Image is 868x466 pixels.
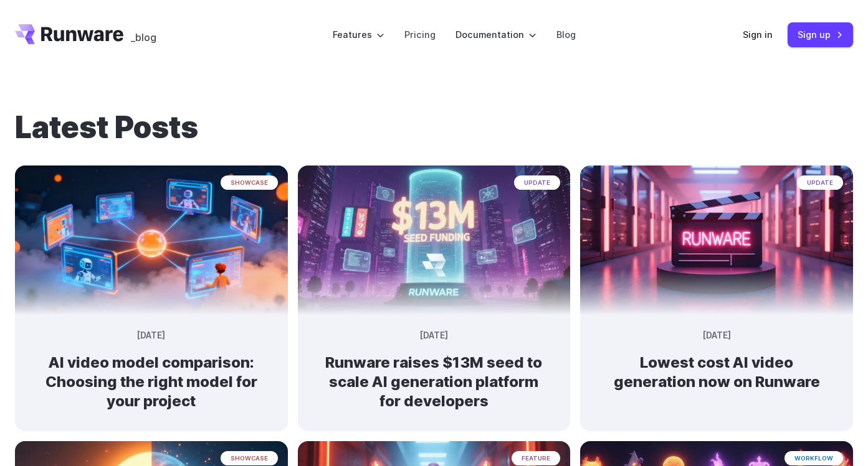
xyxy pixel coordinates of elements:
[137,329,165,343] time: [DATE]
[785,451,843,465] span: workflow
[131,32,156,42] span: _blog
[703,329,731,343] time: [DATE]
[580,305,853,412] a: Neon-lit movie clapperboard with the word 'RUNWARE' in a futuristic server room update [DATE] Low...
[455,27,537,42] label: Documentation
[221,175,278,190] span: showcase
[420,329,448,343] time: [DATE]
[556,27,576,42] a: Blog
[404,27,436,42] a: Pricing
[512,451,560,465] span: feature
[797,175,843,190] span: update
[514,175,560,190] span: update
[15,24,123,44] a: Go to /
[15,110,853,146] h1: Latest Posts
[333,27,384,42] label: Features
[298,305,571,431] a: Futuristic city scene with neon lights showing Runware announcement of $13M seed funding in large...
[600,353,833,391] h2: Lowest cost AI video generation now on Runware
[15,165,288,315] img: Futuristic network of glowing screens showing robots and a person connected to a central digital ...
[35,353,268,411] h2: AI video model comparison: Choosing the right model for your project
[580,165,853,315] img: Neon-lit movie clapperboard with the word 'RUNWARE' in a futuristic server room
[743,27,773,42] a: Sign in
[221,451,278,465] span: showcase
[131,24,156,44] a: _blog
[788,22,853,47] a: Sign up
[15,305,288,431] a: Futuristic network of glowing screens showing robots and a person connected to a central digital ...
[318,353,551,411] h2: Runware raises $13M seed to scale AI generation platform for developers
[298,165,571,315] img: Futuristic city scene with neon lights showing Runware announcement of $13M seed funding in large...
